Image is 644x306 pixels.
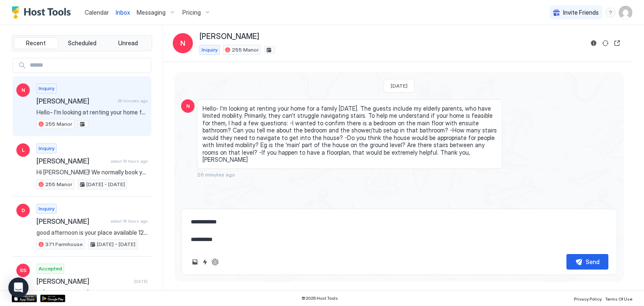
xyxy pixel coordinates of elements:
[8,277,29,298] div: Open Intercom Messenger
[45,241,83,248] span: 371 Farmhouse
[137,9,166,16] span: Messaging
[22,146,25,154] span: L
[118,98,148,104] span: 26 minutes ago
[197,171,235,178] span: 26 minutes ago
[186,102,190,110] span: N
[232,46,259,54] span: 255 Manor
[563,9,599,16] span: Invite Friends
[85,8,109,17] a: Calendar
[12,6,75,19] a: Host Tools Logo
[21,86,25,94] span: N
[97,241,135,248] span: [DATE] - [DATE]
[86,181,125,188] span: [DATE] - [DATE]
[36,169,148,176] span: Hi [PERSON_NAME]! We normally book your other mountaindale home but just saw that this one could ...
[111,218,148,224] span: about 18 hours ago
[600,38,610,48] button: Sync reservation
[190,257,200,267] button: Upload image
[39,265,62,272] span: Accepted
[203,105,497,163] span: Hello- I’m looking at renting your home for a family [DATE]. The guests include my elderly parent...
[619,6,632,19] div: User profile
[60,37,104,49] button: Scheduled
[20,267,26,274] span: SS
[36,217,107,226] span: [PERSON_NAME]
[574,294,602,303] a: Privacy Policy
[39,205,55,213] span: Inquiry
[116,9,130,16] span: Inbox
[36,157,107,165] span: [PERSON_NAME]
[612,38,622,48] button: Open reservation
[45,120,72,128] span: 255 Manor
[134,279,148,284] span: [DATE]
[26,58,151,73] input: Input Field
[605,296,632,301] span: Terms Of Use
[85,9,109,16] span: Calendar
[36,277,131,285] span: [PERSON_NAME]
[36,289,148,296] span: Hi [PERSON_NAME], The existing indoor dining table with seat 14, albeit in a cozy way. But, we do...
[202,46,218,54] span: Inquiry
[111,158,148,164] span: about 18 hours ago
[182,9,201,16] span: Pricing
[26,39,46,47] span: Recent
[118,39,138,47] span: Unread
[36,97,114,105] span: [PERSON_NAME]
[40,295,65,302] a: Google Play Store
[180,38,185,48] span: N
[68,39,96,47] span: Scheduled
[200,257,210,267] button: Quick reply
[589,38,599,48] button: Reservation information
[566,254,608,270] button: Send
[605,8,615,18] div: menu
[200,32,259,41] span: [PERSON_NAME]
[36,109,148,116] span: Hello- I’m looking at renting your home for a family [DATE]. The guests include my elderly parent...
[45,181,72,188] span: 255 Manor
[210,257,220,267] button: ChatGPT Auto Reply
[574,296,602,301] span: Privacy Policy
[301,296,338,301] span: © 2025 Host Tools
[106,37,150,49] button: Unread
[116,8,130,17] a: Inbox
[39,85,55,92] span: Inquiry
[12,35,152,51] div: tab-group
[39,145,55,152] span: Inquiry
[586,257,600,266] div: Send
[391,83,408,89] span: [DATE]
[36,229,148,236] span: good afternoon is your place available 12/30 -1/2 how far are you from skiing
[14,37,58,49] button: Recent
[605,294,632,303] a: Terms Of Use
[12,295,37,302] a: App Store
[21,207,25,214] span: D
